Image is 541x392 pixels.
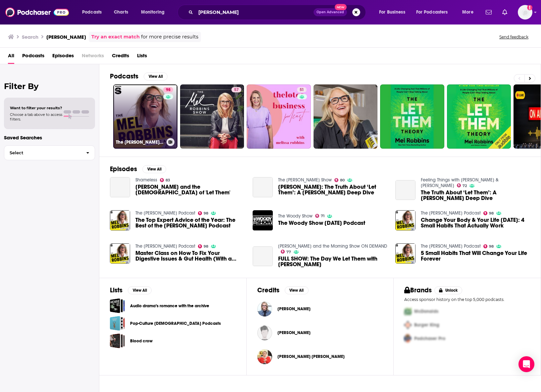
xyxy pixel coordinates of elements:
span: Lists [137,50,147,64]
span: [PERSON_NAME]: The Truth About ‘Let Them’: A [PERSON_NAME] Deep Dive [278,184,387,195]
button: Open AdvancedNew [314,8,347,16]
a: Feeling Things with Amy & Kat [421,177,499,188]
button: View All [285,286,309,294]
a: FULL SHOW: The Day We Let Them with Mel Robbins [253,246,273,267]
button: Mel RobbinsMel Robbins [257,298,383,319]
span: 98 [166,87,171,93]
span: Open Advanced [317,11,344,14]
a: Audio drama’s romance with the archive [130,302,209,310]
button: open menu [412,7,458,18]
a: Episodes [52,50,74,64]
a: PodcastsView All [110,72,168,80]
a: The Mel Robbins Podcast [421,243,481,249]
span: Burger King [414,322,439,328]
a: All [8,50,14,64]
img: Change Your Body & Your Life in 1 Month: 4 Small Habits That Actually Work [395,210,416,230]
a: The Truth About ‘Let Them’: A Mel Robbins Deep Dive [421,190,530,201]
span: 51 [300,87,304,93]
button: Select [4,145,95,160]
a: 5 Small Habits That Will Change Your Life Forever [395,243,416,264]
a: The Woody Show December 21, 2021 Podcast [278,220,365,226]
a: The Woody Show [278,213,313,219]
button: Send feedback [497,34,530,40]
h2: Brands [404,286,432,294]
a: Sawyer Robbins [277,354,345,359]
a: 57 [180,84,244,149]
span: McDonalds [414,309,438,314]
img: Master Class on How To Fix Your Digestive Issues & Gut Health (With a Renowned GI Doctor) [110,243,130,264]
a: ListsView All [110,286,152,294]
span: New [335,4,347,10]
a: 98 [483,211,494,215]
img: First Pro Logo [402,305,414,318]
a: Show notifications dropdown [483,7,494,18]
a: Charts [110,7,132,18]
a: The Top Expert Advice of the Year: The Best of the Mel Robbins Podcast [110,210,130,230]
a: 51 [247,84,311,149]
a: 5 Small Habits That Will Change Your Life Forever [421,250,530,262]
a: 71 [315,214,325,218]
button: open menu [77,7,110,18]
span: 77 [286,251,291,254]
h2: Podcasts [110,72,138,80]
span: Charts [114,8,128,17]
span: The Top Expert Advice of the Year: The Best of the [PERSON_NAME] Podcast [135,217,245,228]
h2: Credits [257,286,279,294]
a: Blood crow [130,337,153,345]
img: User Profile [518,5,532,20]
span: 80 [340,179,345,182]
a: CreditsView All [257,286,309,294]
a: Elvis Duran and the Morning Show ON DEMAND [278,243,387,249]
a: Change Your Body & Your Life in 1 Month: 4 Small Habits That Actually Work [421,217,530,228]
a: 72 [457,183,467,187]
span: 57 [234,87,239,93]
button: Judie RobbinsJudie Robbins [257,322,383,343]
p: Saved Searches [4,134,95,141]
span: Blood crow [110,333,125,348]
a: Credits [112,50,129,64]
a: The Mel Robbins Podcast [421,210,481,216]
span: 71 [321,215,324,218]
a: 98 [198,244,209,248]
span: for more precise results [141,33,198,41]
button: Show profile menu [518,5,532,20]
svg: Add a profile image [527,5,532,10]
h2: Filter By [4,81,95,91]
a: Master Class on How To Fix Your Digestive Issues & Gut Health (With a Renowned GI Doctor) [135,250,245,262]
span: Change Your Body & Your Life [DATE]: 4 Small Habits That Actually Work [421,217,530,228]
span: Want to filter your results? [10,106,62,110]
button: open menu [458,7,482,18]
a: Mel Robbins [257,302,272,317]
img: Sawyer Robbins [257,349,272,364]
img: Second Pro Logo [402,318,414,332]
span: 98 [204,212,208,215]
h3: Search [22,34,38,40]
a: The Truth About ‘Let Them’: A Mel Robbins Deep Dive [395,180,416,200]
button: View All [142,165,166,173]
button: open menu [374,7,414,18]
a: 80 [334,178,345,182]
span: Logged in as esmith_bg [518,5,532,20]
a: The Mel Robbins Podcast [135,210,195,216]
a: Mel Robbins and the church of 'Let Them' [110,177,130,197]
span: FULL SHOW: The Day We Let Them with [PERSON_NAME] [278,256,387,267]
img: The Woody Show December 21, 2021 Podcast [253,210,273,230]
a: Mel Robbins and the church of 'Let Them' [135,184,245,195]
button: open menu [136,7,173,18]
span: Monitoring [141,8,165,17]
span: 98 [489,245,494,248]
img: Judie Robbins [257,325,272,340]
a: 98 [198,211,209,215]
a: Audio drama’s romance with the archive [110,298,125,313]
a: AMY: The Truth About ‘Let Them’: A Mel Robbins Deep Dive [278,184,387,195]
h3: The [PERSON_NAME] Podcast [116,139,164,145]
a: Shameless [135,177,157,183]
button: View All [144,73,168,80]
